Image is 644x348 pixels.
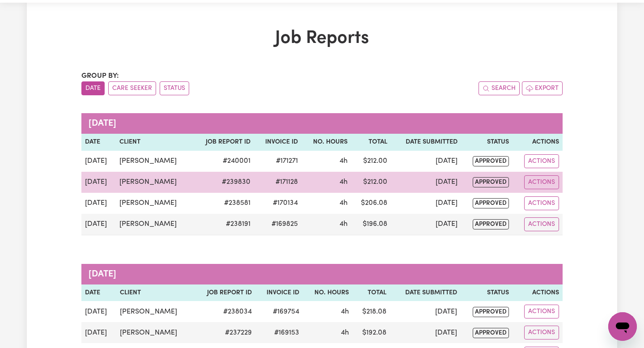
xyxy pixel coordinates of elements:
[81,72,119,80] span: Group by:
[390,322,461,343] td: [DATE]
[255,284,303,301] th: Invoice ID
[116,214,192,235] td: [PERSON_NAME]
[303,284,352,301] th: No. Hours
[116,151,192,172] td: [PERSON_NAME]
[341,329,349,336] span: 4 hours
[81,172,116,193] td: [DATE]
[473,156,509,166] span: approved
[192,214,254,235] td: # 238191
[524,196,559,210] button: Actions
[108,81,156,95] button: sort invoices by care seeker
[524,175,559,189] button: Actions
[255,301,303,322] td: #169754
[524,154,559,168] button: Actions
[341,308,349,315] span: 4 hours
[479,81,520,95] button: Search
[351,151,391,172] td: $ 212.00
[513,134,563,151] th: Actions
[391,172,461,193] td: [DATE]
[81,151,116,172] td: [DATE]
[81,214,116,235] td: [DATE]
[339,157,347,165] span: 4 hours
[522,81,563,95] button: Export
[193,284,255,301] th: Job Report ID
[254,214,301,235] td: #169825
[116,284,193,301] th: Client
[81,322,116,343] td: [DATE]
[390,284,461,301] th: Date Submitted
[352,322,390,343] td: $ 192.08
[192,193,254,214] td: # 238581
[160,81,189,95] button: sort invoices by paid status
[192,151,254,172] td: # 240001
[391,214,461,235] td: [DATE]
[254,134,301,151] th: Invoice ID
[608,312,637,341] iframe: Button to launch messaging window
[473,328,509,338] span: approved
[473,177,509,187] span: approved
[391,134,461,151] th: Date Submitted
[473,198,509,208] span: approved
[524,326,559,340] button: Actions
[461,134,513,151] th: Status
[255,322,303,343] td: #169153
[351,134,391,151] th: Total
[339,178,347,186] span: 4 hours
[193,301,255,322] td: # 238034
[81,81,105,95] button: sort invoices by date
[254,172,301,193] td: #171128
[461,284,513,301] th: Status
[254,151,301,172] td: #171271
[390,301,461,322] td: [DATE]
[351,214,391,235] td: $ 196.08
[339,221,347,228] span: 4 hours
[192,172,254,193] td: # 239830
[81,301,116,322] td: [DATE]
[391,193,461,214] td: [DATE]
[513,284,563,301] th: Actions
[524,217,559,231] button: Actions
[351,193,391,214] td: $ 206.08
[116,322,193,343] td: [PERSON_NAME]
[473,307,509,317] span: approved
[116,301,193,322] td: [PERSON_NAME]
[81,193,116,214] td: [DATE]
[81,134,116,151] th: Date
[116,193,192,214] td: [PERSON_NAME]
[351,172,391,193] td: $ 212.00
[81,264,563,284] caption: [DATE]
[81,113,563,134] caption: [DATE]
[339,199,347,207] span: 4 hours
[116,134,192,151] th: Client
[193,322,255,343] td: # 237229
[391,151,461,172] td: [DATE]
[301,134,351,151] th: No. Hours
[473,219,509,229] span: approved
[81,28,563,49] h1: Job Reports
[352,301,390,322] td: $ 218.08
[192,134,254,151] th: Job Report ID
[81,284,116,301] th: Date
[116,172,192,193] td: [PERSON_NAME]
[352,284,390,301] th: Total
[524,305,559,318] button: Actions
[254,193,301,214] td: #170134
